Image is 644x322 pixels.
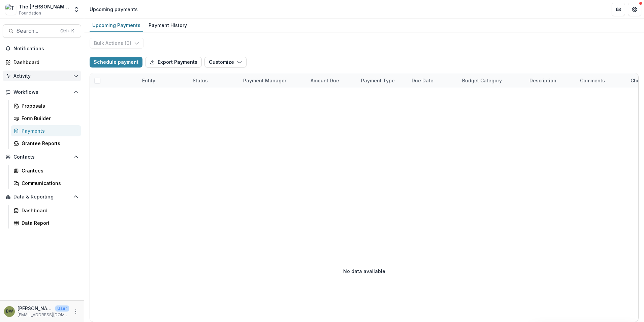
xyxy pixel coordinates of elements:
div: Entity [138,73,189,88]
div: Form Builder [22,115,76,122]
button: Open Data & Reporting [3,191,81,202]
a: Dashboard [3,57,81,68]
button: Open Activity [3,71,81,81]
span: Search... [17,28,56,34]
div: Budget Category [458,73,525,88]
div: Entity [138,77,159,84]
div: Comments [576,73,626,88]
div: Due Date [408,73,458,88]
div: Amount Due [307,77,343,84]
div: Payment Manager [239,73,307,88]
button: Partners [612,3,625,16]
a: Proposals [11,100,81,111]
div: Communications [22,180,76,187]
button: Customize [204,57,247,68]
div: Payment Type [357,73,408,88]
div: Payments [22,127,76,134]
div: Blair White [6,309,13,314]
div: Description [525,77,560,84]
button: Export Payments [145,57,202,68]
div: Grantee Reports [22,140,76,147]
div: Amount Due [307,73,357,88]
span: Data & Reporting [13,194,70,200]
div: Status [189,73,239,88]
div: Budget Category [458,77,506,84]
nav: breadcrumb [87,4,140,14]
a: Grantees [11,165,81,176]
div: Grantees [22,167,76,174]
img: The Bolick Foundation [5,4,16,15]
button: Get Help [628,3,641,16]
p: User [55,305,69,312]
button: Open Contacts [3,152,81,162]
span: Foundation [19,10,41,16]
div: Proposals [22,102,76,109]
div: Payment History [146,20,190,30]
button: More [72,307,80,316]
span: Notifications [13,46,78,52]
div: Upcoming Payments [90,20,143,30]
a: Payment History [146,19,190,32]
div: Description [525,73,576,88]
span: Workflows [13,89,70,95]
div: Ctrl + K [59,27,75,35]
button: Schedule payment [90,57,142,68]
div: Comments [576,77,609,84]
p: No data available [343,268,385,275]
button: Open entity switcher [72,3,81,16]
p: [EMAIL_ADDRESS][DOMAIN_NAME] [18,312,69,318]
button: Notifications [3,43,81,54]
button: Search... [3,24,81,38]
a: Form Builder [11,113,81,124]
a: Payments [11,125,81,136]
div: Status [189,77,212,84]
div: Payment Manager [239,77,290,84]
a: Upcoming Payments [90,19,143,32]
a: Data Report [11,217,81,229]
button: Open Workflows [3,87,81,98]
span: Activity [13,73,70,79]
div: Upcoming payments [90,6,138,13]
span: Contacts [13,154,70,160]
a: Communications [11,178,81,189]
a: Grantee Reports [11,138,81,149]
p: [PERSON_NAME] [18,305,53,312]
div: Payment Type [357,77,399,84]
div: Dashboard [13,59,76,66]
button: Bulk Actions (0) [90,38,144,49]
div: The [PERSON_NAME] Foundation [19,3,69,10]
div: Dashboard [22,207,76,214]
div: Due Date [408,77,438,84]
div: Data Report [22,219,76,226]
a: Dashboard [11,205,81,216]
